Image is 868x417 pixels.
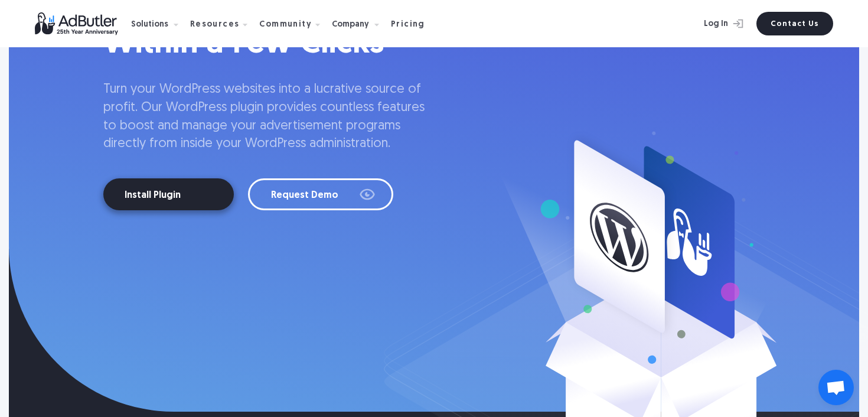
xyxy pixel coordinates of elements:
[818,370,854,405] a: Open chat
[131,5,188,43] div: Solutions
[332,21,369,29] div: Company
[259,5,329,43] div: Community
[259,21,312,29] div: Community
[131,21,168,29] div: Solutions
[103,81,428,154] p: Turn your WordPress websites into a lucrative source of profit. Our WordPress plugin provides cou...
[391,18,435,29] a: Pricing
[248,178,393,210] a: Request Demo
[756,12,833,35] a: Contact Us
[391,21,425,29] div: Pricing
[332,5,389,43] div: Company
[190,5,257,43] div: Resources
[190,21,240,29] div: Resources
[103,178,234,210] a: Install Plugin
[673,12,749,35] a: Log In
